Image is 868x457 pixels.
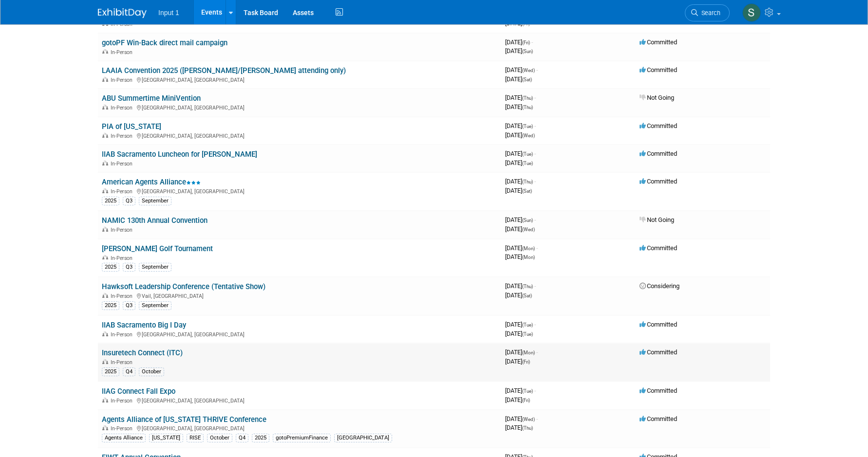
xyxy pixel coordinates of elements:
[522,68,535,73] span: (Wed)
[505,348,538,356] span: [DATE]
[522,95,533,101] span: (Thu)
[522,124,533,129] span: (Tue)
[505,282,536,290] span: [DATE]
[102,331,108,336] img: In-Person Event
[534,387,536,394] span: -
[102,434,146,442] div: Agents Alliance
[111,188,135,195] span: In-Person
[158,9,179,17] span: Input 1
[111,293,135,299] span: In-Person
[102,178,201,186] a: American Agents Alliance
[102,263,119,272] div: 2025
[273,434,331,442] div: gotoPremiumFinance
[102,301,119,310] div: 2025
[536,415,538,422] span: -
[102,293,108,298] img: In-Person Event
[522,133,535,138] span: (Wed)
[102,38,227,47] a: gotoPF Win-Back direct mail campaign
[102,187,497,195] div: [GEOGRAPHIC_DATA], [GEOGRAPHIC_DATA]
[102,188,108,193] img: In-Person Event
[102,292,497,299] div: Vail, [GEOGRAPHIC_DATA]
[98,8,147,18] img: ExhibitDay
[102,122,161,131] a: PIA of [US_STATE]
[505,178,536,185] span: [DATE]
[123,367,135,376] div: Q4
[522,293,532,298] span: (Sat)
[102,133,108,138] img: In-Person Event
[111,398,135,404] span: In-Person
[102,424,497,432] div: [GEOGRAPHIC_DATA], [GEOGRAPHIC_DATA]
[505,103,533,110] span: [DATE]
[640,321,677,328] span: Committed
[102,105,108,110] img: In-Person Event
[522,161,533,166] span: (Tue)
[102,330,497,338] div: [GEOGRAPHIC_DATA], [GEOGRAPHIC_DATA]
[505,225,535,233] span: [DATE]
[640,415,677,422] span: Committed
[505,66,538,73] span: [DATE]
[640,244,677,252] span: Committed
[522,151,533,157] span: (Tue)
[640,282,679,290] span: Considering
[207,434,232,442] div: October
[102,227,108,232] img: In-Person Event
[522,425,533,431] span: (Thu)
[236,434,248,442] div: Q4
[505,75,532,83] span: [DATE]
[522,40,530,45] span: (Fri)
[111,133,135,139] span: In-Person
[522,218,533,223] span: (Sun)
[522,331,533,337] span: (Tue)
[534,216,536,223] span: -
[123,301,135,310] div: Q3
[102,359,108,364] img: In-Person Event
[252,434,269,442] div: 2025
[111,49,135,55] span: In-Person
[102,396,497,404] div: [GEOGRAPHIC_DATA], [GEOGRAPHIC_DATA]
[505,321,536,328] span: [DATE]
[505,187,532,194] span: [DATE]
[102,94,201,103] a: ABU Summertime MiniVention
[102,367,119,376] div: 2025
[640,178,677,185] span: Committed
[102,161,108,165] img: In-Person Event
[139,367,164,376] div: October
[111,161,135,167] span: In-Person
[139,301,171,310] div: September
[522,255,535,260] span: (Mon)
[505,330,533,337] span: [DATE]
[522,322,533,328] span: (Tue)
[111,227,135,233] span: In-Person
[102,255,108,260] img: In-Person Event
[536,66,538,73] span: -
[522,350,535,355] span: (Mon)
[534,178,536,185] span: -
[536,348,538,356] span: -
[505,253,535,260] span: [DATE]
[522,227,535,232] span: (Wed)
[187,434,204,442] div: RISE
[505,415,538,422] span: [DATE]
[522,49,533,54] span: (Sun)
[685,4,730,21] a: Search
[102,131,497,139] div: [GEOGRAPHIC_DATA], [GEOGRAPHIC_DATA]
[531,38,533,46] span: -
[640,387,677,394] span: Committed
[123,263,135,272] div: Q3
[640,150,677,157] span: Committed
[522,359,530,365] span: (Fri)
[102,244,213,253] a: [PERSON_NAME] Golf Tournament
[111,77,135,83] span: In-Person
[505,216,536,223] span: [DATE]
[534,282,536,290] span: -
[102,197,119,205] div: 2025
[102,321,186,329] a: IIAB Sacramento Big I Day
[102,348,183,357] a: Insuretech Connect (ITC)
[102,103,497,111] div: [GEOGRAPHIC_DATA], [GEOGRAPHIC_DATA]
[522,188,532,194] span: (Sat)
[102,415,266,424] a: Agents Alliance of [US_STATE] THRIVE Conference
[505,358,530,365] span: [DATE]
[522,388,533,394] span: (Tue)
[522,105,533,110] span: (Thu)
[102,425,108,430] img: In-Person Event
